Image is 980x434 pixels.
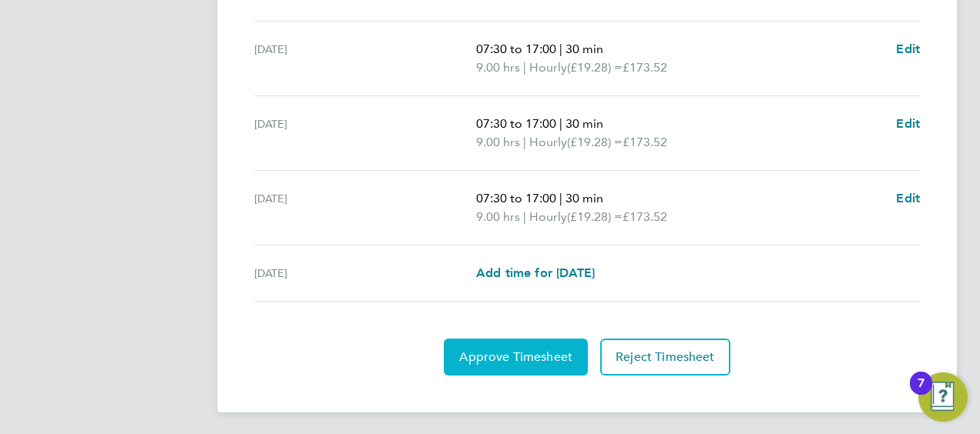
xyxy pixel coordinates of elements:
[254,40,476,77] div: [DATE]
[567,209,623,224] span: (£19.28) =
[523,135,526,149] span: |
[623,209,667,224] span: £173.52
[459,349,572,365] span: Approve Timesheet
[476,264,595,282] a: Add time for [DATE]
[918,383,925,403] div: 7
[566,191,603,205] span: 30 min
[476,209,520,224] span: 9.00 hrs
[476,42,556,56] span: 07:30 to 17:00
[623,135,667,149] span: £173.52
[254,264,476,282] div: [DATE]
[566,42,603,56] span: 30 min
[616,349,715,365] span: Reject Timesheet
[896,191,920,205] span: Edit
[600,339,730,376] button: Reject Timesheet
[254,115,476,152] div: [DATE]
[567,135,623,149] span: (£19.28) =
[476,265,595,280] span: Add time for [DATE]
[476,116,556,131] span: 07:30 to 17:00
[529,133,567,152] span: Hourly
[896,189,920,208] a: Edit
[559,42,562,56] span: |
[444,339,588,376] button: Approve Timesheet
[523,209,526,224] span: |
[896,40,920,58] a: Edit
[476,191,556,205] span: 07:30 to 17:00
[476,135,520,149] span: 9.00 hrs
[529,208,567,226] span: Hourly
[896,116,920,131] span: Edit
[896,42,920,56] span: Edit
[623,60,667,75] span: £173.52
[559,191,562,205] span: |
[918,372,968,422] button: Open Resource Center, 7 new notifications
[559,116,562,131] span: |
[566,116,603,131] span: 30 min
[896,115,920,133] a: Edit
[476,60,520,75] span: 9.00 hrs
[567,60,623,75] span: (£19.28) =
[523,60,526,75] span: |
[254,189,476,226] div: [DATE]
[529,58,567,77] span: Hourly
